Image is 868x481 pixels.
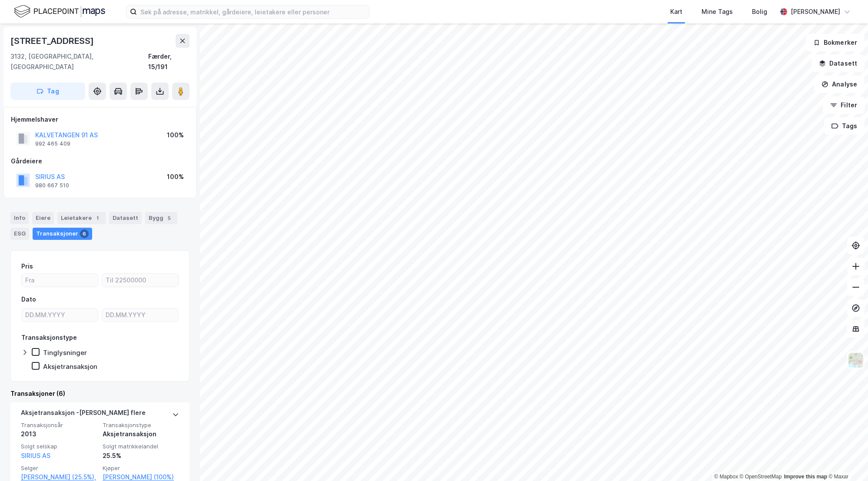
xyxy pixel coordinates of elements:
[22,274,98,287] input: Fra
[10,388,190,399] div: Transaksjoner (6)
[21,452,50,459] a: SIRIUS AS
[825,439,868,481] div: Kontrollprogram for chat
[10,51,148,72] div: 3132, [GEOGRAPHIC_DATA], [GEOGRAPHIC_DATA]
[702,7,733,17] div: Mine Tags
[137,5,369,18] input: Søk på adresse, matrikkel, gårdeiere, leietakere eller personer
[740,474,782,480] a: OpenStreetMap
[43,348,87,357] div: Tinglysninger
[148,51,190,72] div: Færder, 15/191
[102,309,178,322] input: DD.MM.YYYY
[167,130,184,140] div: 100%
[33,228,92,240] div: Transaksjoner
[21,464,97,472] span: Selger
[791,7,840,17] div: [PERSON_NAME]
[32,212,54,224] div: Eiere
[806,34,865,51] button: Bokmerker
[43,362,97,371] div: Aksjetransaksjon
[21,332,77,343] div: Transaksjonstype
[93,214,102,222] div: 1
[714,474,738,480] a: Mapbox
[848,352,864,368] img: Z
[103,464,179,472] span: Kjøper
[825,439,868,481] iframe: Chat Widget
[14,4,105,19] img: logo.f888ab2527a4732fd821a326f86c7f29.svg
[10,83,85,100] button: Tag
[103,429,179,439] div: Aksjetransaksjon
[814,76,865,93] button: Analyse
[784,474,827,480] a: Improve this map
[102,274,178,287] input: Til 22500000
[103,443,179,450] span: Solgt matrikkelandel
[21,429,97,439] div: 2013
[11,156,189,166] div: Gårdeiere
[11,114,189,125] div: Hjemmelshaver
[103,421,179,429] span: Transaksjonstype
[811,55,865,72] button: Datasett
[109,212,142,224] div: Datasett
[752,7,767,17] div: Bolig
[21,408,146,421] div: Aksjetransaksjon - [PERSON_NAME] flere
[823,96,865,114] button: Filter
[35,182,69,189] div: 980 667 510
[670,7,682,17] div: Kart
[35,140,70,147] div: 992 465 409
[165,214,174,222] div: 5
[824,117,865,135] button: Tags
[21,261,33,272] div: Pris
[22,309,98,322] input: DD.MM.YYYY
[10,212,29,224] div: Info
[57,212,106,224] div: Leietakere
[21,421,97,429] span: Transaksjonsår
[103,451,179,461] div: 25.5%
[10,228,29,240] div: ESG
[80,229,89,238] div: 6
[21,294,36,305] div: Dato
[167,172,184,182] div: 100%
[21,443,97,450] span: Solgt selskap
[10,34,96,48] div: [STREET_ADDRESS]
[145,212,177,224] div: Bygg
